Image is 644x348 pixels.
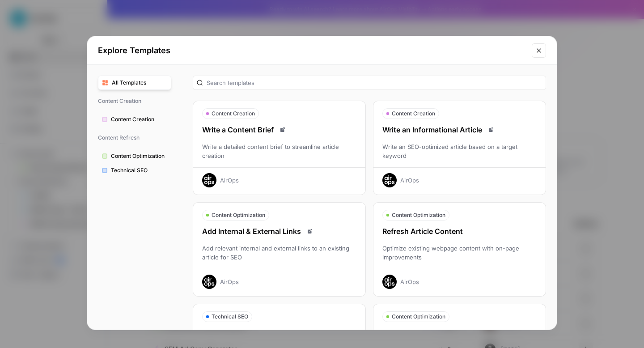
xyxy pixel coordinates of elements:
button: Content OptimizationRefresh Article ContentOptimize existing webpage content with on-page improve... [373,202,546,297]
div: Write a Content Brief [193,124,365,135]
h2: Explore Templates [98,44,526,57]
button: Content OptimizationAdd Internal & External LinksRead docsAdd relevant internal and external link... [193,202,366,297]
span: Technical SEO [212,313,248,321]
div: AirOps [400,176,419,185]
span: Content Optimization [111,152,167,160]
div: Generate AEO Scorecard [373,327,546,338]
div: Write an SEO-optimized article based on a target keyword [373,142,546,160]
div: Add Internal & External Links [193,226,365,237]
input: Search templates [207,78,542,87]
div: Create Meta Tags for Page [193,327,365,338]
span: Content Creation [212,110,255,118]
span: Technical SEO [111,166,167,174]
a: Read docs [305,226,315,237]
button: Close modal [532,43,546,58]
div: Refresh Article Content [373,226,546,237]
div: Write an Informational Article [373,124,546,135]
div: Optimize existing webpage content with on-page improvements [373,244,546,262]
span: All Templates [112,79,167,87]
span: Content Optimization [212,211,265,219]
button: Content CreationWrite an Informational ArticleRead docsWrite an SEO-optimized article based on a ... [373,101,546,195]
span: Content Refresh [98,130,171,145]
span: Content Creation [392,110,435,118]
span: Content Optimization [392,211,445,219]
div: Write a detailed content brief to streamline article creation [193,142,365,160]
button: Content Creation [98,112,171,127]
button: Content Optimization [98,149,171,163]
button: Technical SEO [98,163,171,178]
span: Content Creation [111,115,167,123]
a: Read docs [486,124,496,135]
span: Content Optimization [392,313,445,321]
div: AirOps [220,176,239,185]
a: Read docs [277,124,288,135]
a: Read docs [297,327,308,338]
div: AirOps [400,277,419,286]
div: Add relevant internal and external links to an existing article for SEO [193,244,365,262]
button: Content CreationWrite a Content BriefRead docsWrite a detailed content brief to streamline articl... [193,101,366,195]
button: All Templates [98,76,171,90]
span: Content Creation [98,93,171,109]
div: AirOps [220,277,239,286]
